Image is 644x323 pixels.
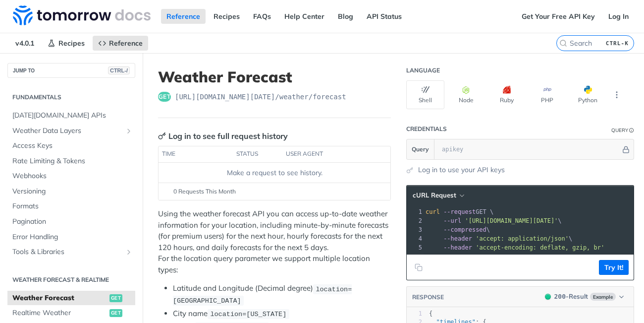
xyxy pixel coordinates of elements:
[12,171,133,181] span: Webhooks
[413,191,456,199] span: cURL Request
[540,292,629,302] button: 200200-ResultExample
[159,146,233,162] th: time
[545,294,551,300] span: 200
[412,145,429,154] span: Query
[158,68,391,86] h1: Weather Forecast
[409,191,467,200] button: cURL Request
[426,208,440,215] span: curl
[528,80,566,109] button: PHP
[437,139,621,159] input: apikey
[443,235,472,242] span: --header
[12,247,122,257] span: Tools & Libraries
[407,216,424,225] div: 2
[158,132,166,140] svg: Key
[158,92,171,102] span: get
[603,38,631,48] kbd: CTRL-K
[12,156,133,166] span: Rate Limiting & Tokens
[412,260,426,275] button: Copy to clipboard
[7,184,135,199] a: Versioning
[406,125,447,133] div: Credentials
[406,80,444,109] button: Shell
[175,92,346,102] span: https://api.tomorrow.io/v4/weather/forecast
[12,308,107,318] span: Realtime Weather
[629,128,634,133] i: Information
[611,127,634,134] div: QueryInformation
[426,235,572,242] span: \
[407,225,424,234] div: 3
[443,208,476,215] span: --request
[599,260,629,275] button: Try It!
[7,138,135,153] a: Access Keys
[7,108,135,123] a: [DATE][DOMAIN_NAME] APIs
[13,5,151,25] img: Tomorrow.io Weather API Docs
[7,245,135,259] a: Tools & LibrariesShow subpages for Tools & Libraries
[108,66,130,74] span: CTRL-/
[611,127,628,134] div: Query
[12,201,133,211] span: Formats
[173,308,391,320] li: City name
[426,226,490,233] span: \
[332,9,359,24] a: Blog
[443,217,461,224] span: --url
[590,293,616,301] span: Example
[162,168,386,178] div: Make a request to see history.
[158,208,391,275] p: Using the weather forecast API you can access up-to-date weather information for your location, i...
[12,187,133,196] span: Versioning
[609,87,624,102] button: More Languages
[569,80,607,109] button: Python
[12,126,122,136] span: Weather Data Layers
[447,80,485,109] button: Node
[412,292,444,302] button: RESPONSE
[161,9,206,24] a: Reference
[429,310,432,317] span: {
[208,9,245,24] a: Recipes
[12,141,133,151] span: Access Keys
[109,309,122,317] span: get
[418,165,505,175] a: Log in to use your API keys
[407,234,424,243] div: 4
[210,311,286,318] span: location=[US_STATE]
[7,154,135,169] a: Rate Limiting & Tokens
[361,9,407,24] a: API Status
[426,217,562,224] span: \
[406,66,440,74] div: Language
[426,208,493,215] span: GET \
[516,9,600,24] a: Get Your Free API Key
[7,291,135,306] a: Weather Forecastget
[279,9,330,24] a: Help Center
[109,294,122,302] span: get
[465,217,558,224] span: '[URL][DOMAIN_NAME][DATE]'
[10,36,40,51] span: v4.0.1
[407,207,424,216] div: 1
[559,39,567,47] svg: Search
[487,80,526,109] button: Ruby
[248,9,276,24] a: FAQs
[93,36,148,51] a: Reference
[12,217,133,227] span: Pagination
[407,243,424,252] div: 5
[58,39,85,48] span: Recipes
[109,39,143,48] span: Reference
[173,187,236,196] span: 0 Requests This Month
[407,139,434,159] button: Query
[125,248,133,256] button: Show subpages for Tools & Libraries
[282,146,371,162] th: user agent
[443,244,472,251] span: --header
[7,169,135,184] a: Webhooks
[7,230,135,245] a: Error Handling
[158,130,288,142] div: Log in to see full request history
[7,93,135,102] h2: Fundamentals
[233,146,282,162] th: status
[476,235,569,242] span: 'accept: application/json'
[476,244,604,251] span: 'accept-encoding: deflate, gzip, br'
[443,226,486,233] span: --compressed
[7,306,135,321] a: Realtime Weatherget
[12,232,133,242] span: Error Handling
[7,199,135,214] a: Formats
[173,283,391,306] li: Latitude and Longitude (Decimal degree)
[125,127,133,135] button: Show subpages for Weather Data Layers
[407,310,422,318] div: 1
[7,275,135,284] h2: Weather Forecast & realtime
[7,63,135,78] button: JUMP TOCTRL-/
[42,36,90,51] a: Recipes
